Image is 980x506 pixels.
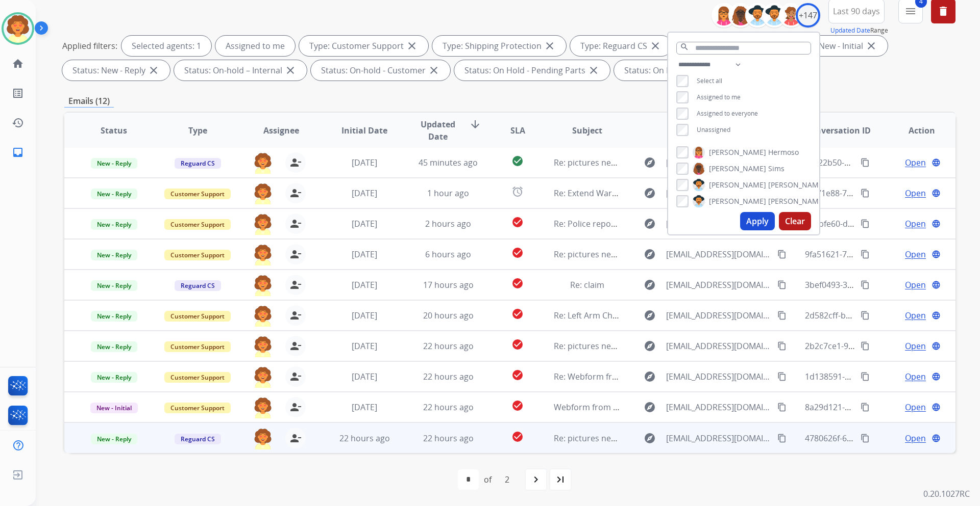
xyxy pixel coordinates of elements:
mat-icon: language [932,311,941,320]
mat-icon: navigate_next [530,473,542,486]
span: Open [905,401,926,413]
mat-icon: person_remove [289,309,302,322]
mat-icon: person_remove [289,401,302,413]
span: Re: Extend Warranty [554,188,632,199]
mat-icon: close [544,40,556,52]
mat-icon: explore [644,432,656,444]
mat-icon: close [649,40,661,52]
mat-icon: content_copy [777,311,787,320]
span: Customer Support [164,372,231,383]
div: Type: Customer Support [299,36,428,56]
span: [EMAIL_ADDRESS][DOMAIN_NAME] [666,218,771,230]
mat-icon: content_copy [861,189,870,198]
span: Reguard CS [175,434,221,444]
img: agent-avatar [253,336,273,357]
span: [DATE] [352,310,377,321]
span: Status [101,124,127,137]
mat-icon: close [428,64,440,76]
span: New - Reply [91,341,137,352]
mat-icon: person_remove [289,248,302,260]
span: Re: pictures needed [554,157,630,168]
mat-icon: content_copy [861,250,870,259]
span: 2 hours ago [425,218,471,229]
span: 20 hours ago [423,310,474,321]
mat-icon: check_circle [511,277,524,289]
span: Re: pictures needed [554,249,630,260]
span: Sims [768,164,785,174]
mat-icon: close [284,64,297,76]
span: Open [905,156,926,169]
img: agent-avatar [253,183,273,204]
span: [DATE] [352,402,377,413]
span: Reguard CS [175,158,221,169]
span: New - Reply [91,158,137,169]
img: agent-avatar [253,305,273,327]
span: Customer Support [164,311,231,322]
span: [PERSON_NAME] [768,180,825,190]
mat-icon: menu [904,5,917,17]
mat-icon: explore [644,279,656,291]
span: Customer Support [164,341,231,352]
img: agent-avatar [253,366,273,388]
span: 8a29d121-0651-4a47-bd5b-9af2bc6cfe16 [805,402,960,413]
span: Customer Support [164,189,231,199]
span: New - Reply [91,280,137,291]
mat-icon: check_circle [511,216,524,228]
mat-icon: explore [644,340,656,352]
div: Status: New - Initial [780,36,888,56]
span: Re: Left Arm Chaise Photos [554,310,657,321]
mat-icon: explore [644,218,656,230]
mat-icon: content_copy [861,372,870,381]
mat-icon: language [932,189,941,198]
mat-icon: content_copy [861,158,870,167]
span: [PERSON_NAME] [709,164,766,174]
span: Subject [572,124,602,137]
span: Customer Support [164,250,231,260]
mat-icon: explore [644,156,656,169]
mat-icon: explore [644,401,656,413]
div: Assigned to me [215,36,295,56]
span: Assigned to everyone [697,109,758,118]
span: [DATE] [352,249,377,260]
th: Action [872,113,955,148]
mat-icon: content_copy [777,434,787,443]
span: [DATE] [352,340,377,352]
mat-icon: check_circle [511,431,524,443]
span: Updated Date [415,118,461,143]
span: [EMAIL_ADDRESS][DOMAIN_NAME] [666,156,771,169]
mat-icon: home [12,58,24,70]
p: Applied filters: [62,40,117,52]
mat-icon: person_remove [289,370,302,383]
span: Re: Webform from [EMAIL_ADDRESS][DOMAIN_NAME] on [DATE] [554,371,799,382]
span: Re: claim [570,279,604,290]
span: Open [905,340,926,352]
span: New - Reply [91,372,137,383]
div: Type: Shipping Protection [432,36,566,56]
mat-icon: close [148,64,160,76]
span: Re: Police report needed [554,218,649,229]
mat-icon: person_remove [289,279,302,291]
div: 2 [497,469,518,490]
mat-icon: close [406,40,418,52]
span: New - Reply [91,219,137,230]
div: Status: New - Reply [62,60,170,81]
mat-icon: person_remove [289,187,302,199]
mat-icon: person_remove [289,340,302,352]
span: 17 hours ago [423,279,474,290]
mat-icon: content_copy [777,250,787,259]
span: 9fa51621-7a0f-46fa-9e83-8a470a79a186 [805,249,956,260]
mat-icon: last_page [554,473,567,486]
mat-icon: close [865,40,877,52]
span: [EMAIL_ADDRESS][DOMAIN_NAME] [666,370,771,383]
div: Type: Reguard CS [570,36,672,56]
span: [PERSON_NAME] [709,147,766,157]
p: 0.20.1027RC [923,488,970,500]
mat-icon: list_alt [12,87,24,99]
span: New - Reply [91,434,137,444]
span: 22 hours ago [423,402,474,413]
span: Reguard CS [175,280,221,291]
span: Open [905,218,926,230]
span: [EMAIL_ADDRESS][DOMAIN_NAME] [666,309,771,322]
mat-icon: check_circle [511,400,524,412]
span: 2d582cff-bdf9-4c67-84f2-f746805d61e5 [805,310,953,321]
